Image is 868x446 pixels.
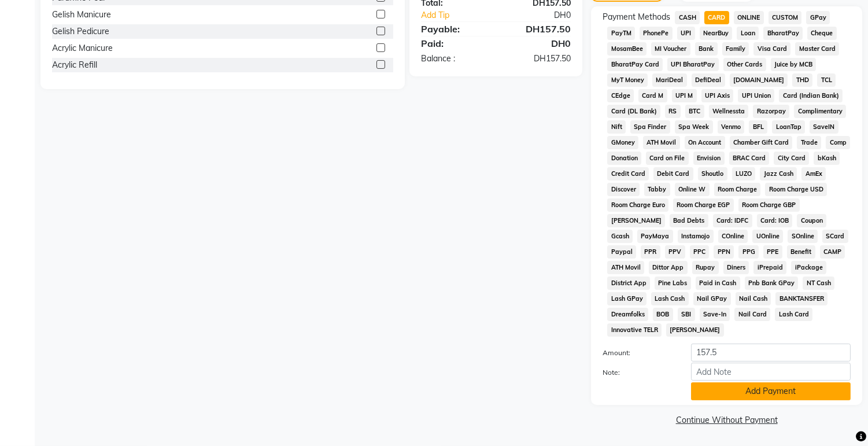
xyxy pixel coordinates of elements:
span: Spa Week [675,120,713,134]
span: Other Cards [723,58,766,71]
span: DefiDeal [692,73,725,87]
span: BANKTANSFER [775,292,828,305]
span: TCL [817,73,836,87]
span: NearBuy [700,27,733,40]
span: On Account [685,136,725,149]
span: Discover [607,183,640,196]
div: Payable: [412,22,496,36]
span: GPay [806,11,830,24]
span: LoanTap [772,120,805,134]
span: Paid in Cash [696,277,740,290]
span: Credit Card [607,167,649,180]
span: [PERSON_NAME] [607,214,665,227]
span: ONLINE [734,11,764,24]
span: PPV [665,245,685,259]
span: PPR [641,245,660,259]
a: Add Tip [412,9,510,21]
span: Gcash [607,230,633,243]
span: City Card [774,152,809,165]
span: THD [792,73,812,87]
span: CARD [704,11,729,24]
div: DH157.50 [496,53,580,65]
span: Card: IDFC [713,214,752,227]
div: Gelish Pedicure [52,25,109,38]
div: Gelish Manicure [52,9,111,21]
span: Pnb Bank GPay [745,277,799,290]
div: DH0 [510,9,580,21]
span: PayMaya [637,230,673,243]
span: Bad Debts [670,214,708,227]
span: Room Charge USD [765,183,827,196]
input: Add Note [691,363,851,381]
span: PPN [714,245,734,259]
span: Coupon [797,214,826,227]
span: CUSTOM [769,11,802,24]
span: UOnline [752,230,783,243]
span: Juice by MCB [771,58,817,71]
span: Tabby [644,183,670,196]
span: Online W [675,183,710,196]
div: DH0 [496,36,580,50]
span: Debit Card [653,167,693,180]
span: MI Voucher [651,42,690,56]
span: MariDeal [652,73,687,87]
span: CAMP [820,245,845,259]
span: Jazz Cash [760,167,797,180]
span: SBI [678,308,695,321]
span: BharatPay [763,27,803,40]
span: Lash Card [775,308,812,321]
span: Card (Indian Bank) [779,89,843,102]
span: Rupay [692,261,719,274]
span: PhonePe [640,27,673,40]
span: MosamBee [607,42,647,56]
span: ATH Movil [643,136,680,149]
span: UPI BharatPay [667,58,719,71]
span: NT Cash [803,277,834,290]
a: Continue Without Payment [593,414,860,426]
span: PPE [763,245,782,259]
span: CEdge [607,89,634,102]
span: Nift [607,120,626,134]
span: Lash GPay [607,292,647,305]
span: Venmo [718,120,745,134]
span: Nail Cash [736,292,771,305]
span: Diners [723,261,749,274]
span: District App [607,277,650,290]
span: BharatPay Card [607,58,663,71]
span: Card M [638,89,667,102]
span: Innovative TELR [607,323,662,337]
span: Room Charge EGP [673,198,734,212]
span: GMoney [607,136,638,149]
span: Wellnessta [709,105,749,118]
span: BTC [685,105,704,118]
span: Spa Finder [630,120,670,134]
span: Room Charge [714,183,761,196]
span: PPC [690,245,710,259]
span: Dittor App [649,261,688,274]
span: Instamojo [678,230,714,243]
span: iPrepaid [754,261,786,274]
span: Payment Methods [603,11,670,23]
span: Visa Card [754,42,791,56]
span: Donation [607,152,641,165]
span: Master Card [795,42,839,56]
span: Razorpay [753,105,789,118]
span: COnline [718,230,748,243]
span: AmEx [801,167,826,180]
span: UPI Axis [701,89,734,102]
span: RS [665,105,681,118]
span: iPackage [791,261,826,274]
span: Card (DL Bank) [607,105,660,118]
label: Amount: [594,348,682,358]
span: Nail GPay [693,292,731,305]
div: Acrylic Manicure [52,42,113,54]
span: Card on File [646,152,689,165]
span: Pine Labs [655,277,691,290]
span: [PERSON_NAME] [666,323,724,337]
span: UPI [677,27,695,40]
span: [DOMAIN_NAME] [730,73,788,87]
span: Benefit [787,245,815,259]
span: MyT Money [607,73,648,87]
span: SaveIN [810,120,839,134]
span: UPI M [672,89,697,102]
